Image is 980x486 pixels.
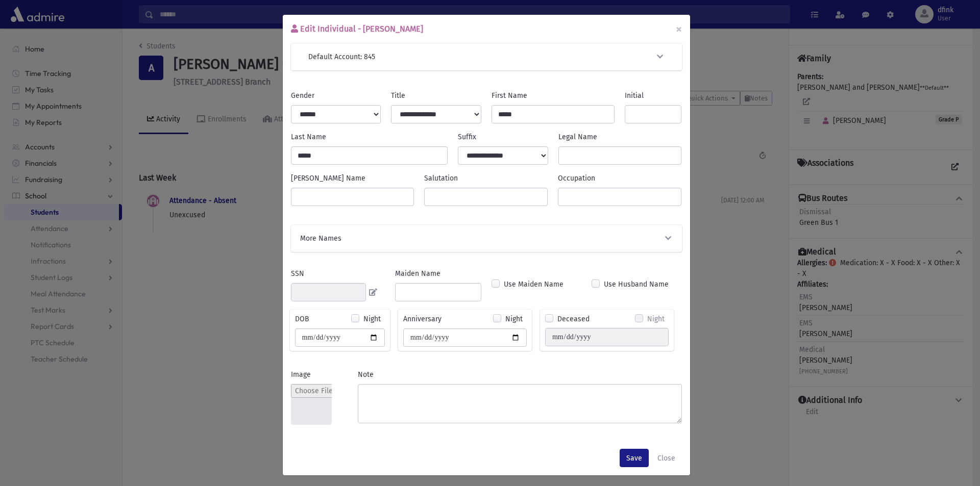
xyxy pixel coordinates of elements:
[604,279,669,290] label: Use Husband Name
[307,52,666,62] button: Default Account: 845
[458,132,476,142] label: Suffix
[291,132,326,142] label: Last Name
[291,23,423,35] h6: Edit Individual - [PERSON_NAME]
[291,173,365,184] label: [PERSON_NAME] Name
[558,132,597,142] label: Legal Name
[620,449,649,467] button: Save
[557,314,590,324] label: Deceased
[492,90,527,101] label: First Name
[403,314,442,324] label: Anniversary
[504,279,563,290] label: Use Maiden Name
[300,233,341,244] span: More Names
[291,90,314,101] label: Gender
[424,173,458,184] label: Salutation
[291,268,304,279] label: SSN
[395,268,440,279] label: Maiden Name
[358,369,374,380] label: Note
[391,90,405,101] label: Title
[625,90,644,101] label: Initial
[668,15,690,43] button: ×
[505,314,523,324] label: Night
[291,369,311,380] label: Image
[299,233,674,244] button: More Names
[363,314,381,324] label: Night
[558,173,595,184] label: Occupation
[647,314,665,324] label: Night
[308,52,375,62] span: Default Account: 845
[651,449,682,467] button: Close
[295,314,309,324] label: DOB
